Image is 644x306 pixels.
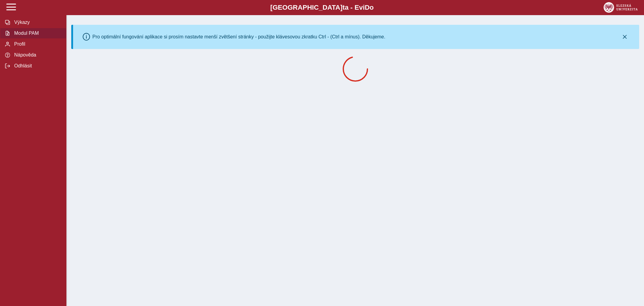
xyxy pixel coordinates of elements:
[370,4,374,11] span: o
[18,4,626,11] b: [GEOGRAPHIC_DATA] a - Evi
[365,4,370,11] span: D
[12,41,61,47] span: Profil
[604,2,638,13] img: logo_web_su.png
[12,63,61,69] span: Odhlásit
[12,20,61,25] span: Výkazy
[12,31,61,36] span: Modul PAM
[92,34,385,40] div: Pro optimální fungování aplikace si prosím nastavte menší zvětšení stránky - použijte klávesovou ...
[342,4,344,11] span: t
[12,52,61,58] span: Nápověda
